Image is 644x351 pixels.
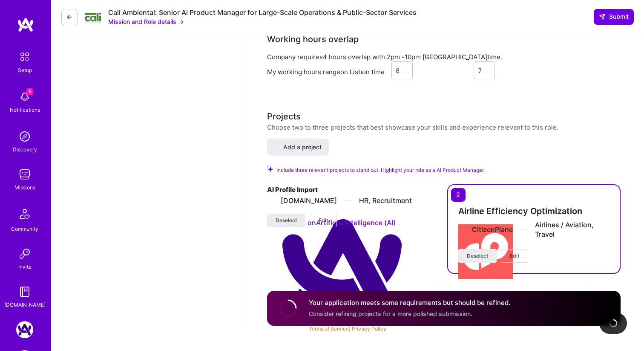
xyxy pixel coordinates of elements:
span: Edit [319,217,328,224]
div: 8:30 AM [396,66,400,75]
img: Company logo [458,224,513,279]
img: divider [520,229,528,230]
span: 5 [26,88,33,95]
div: My working hours range on Lisbon time [267,67,385,76]
img: Company Logo [84,10,101,24]
a: Terms of Service [309,325,349,332]
button: Mission and Role details → [108,17,184,26]
div: null [594,9,634,24]
div: Working hours overlap [267,33,359,46]
div: Invite [18,262,32,271]
span: Deselect [276,217,297,224]
h4: Airline Efficiency Optimization [458,206,609,217]
span: | [309,325,386,332]
img: logo [17,17,34,32]
img: divider [344,200,352,201]
div: Notifications [10,105,40,114]
button: Edit [501,249,528,263]
button: Edit [310,214,337,227]
i: icon HorizontalInLineDivider [440,67,446,74]
img: Invite [16,245,33,262]
img: guide book [16,283,33,300]
div: Choose two to three projects that best showcase your skills and experience relevant to this role. [267,123,558,132]
h4: Your application meets some requirements but should be refined. [309,298,510,307]
span: Include three relevant projects to stand out. Highlight your role as a AI Product Manager. [276,166,485,174]
i: icon PlusBlack [274,145,280,151]
img: discovery [16,128,33,145]
div: Company requires 4 hours overlap with [GEOGRAPHIC_DATA] time. [267,52,608,61]
img: teamwork [16,166,33,183]
span: Edit [510,252,519,260]
button: Deselect [458,249,497,263]
div: Projects [267,110,301,123]
span: Consider refining projects for a more polished submission. [309,310,472,317]
i: Check [267,166,273,172]
span: Add a project [274,143,322,151]
button: Deselect [267,214,305,227]
div: [DOMAIN_NAME] [4,300,46,309]
h4: AI Profile Import [267,184,440,195]
img: setup [16,48,34,66]
div: © 2025 ATeams Inc., All rights reserved. [51,309,644,330]
img: Community [14,204,35,224]
div: Cali Ambiental: Senior AI Product Manager for Large-Scale Operations & Public-Sector Services [108,8,417,17]
div: Setup [18,66,32,75]
div: Discovery [13,145,37,154]
div: Matched on Artificial Intelligence (AI) [267,208,440,238]
i: icon LeftArrowDark [66,14,73,20]
img: A.Team: Google Calendar Integration Testing [16,321,33,338]
i: icon Chevron [485,68,489,73]
div: CitizenPlane Airlines / Aviation, Travel [472,220,609,239]
div: Community [11,224,38,233]
button: Submit [594,9,634,24]
i: icon SendLight [599,13,606,20]
div: [DOMAIN_NAME] HR, Recruitment [281,196,412,205]
img: bell [16,88,33,105]
img: loading [608,318,618,328]
div: 7:30 PM [478,66,482,75]
span: Submit [599,12,629,21]
i: icon Chevron [402,68,407,73]
div: Missions [14,183,35,192]
span: Deselect [467,252,488,260]
button: Add a project [267,139,329,156]
span: 2pm - 10pm [387,53,421,61]
a: A.Team: Google Calendar Integration Testing [14,321,35,338]
img: Company logo [267,195,420,349]
a: Privacy Policy [352,325,386,332]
